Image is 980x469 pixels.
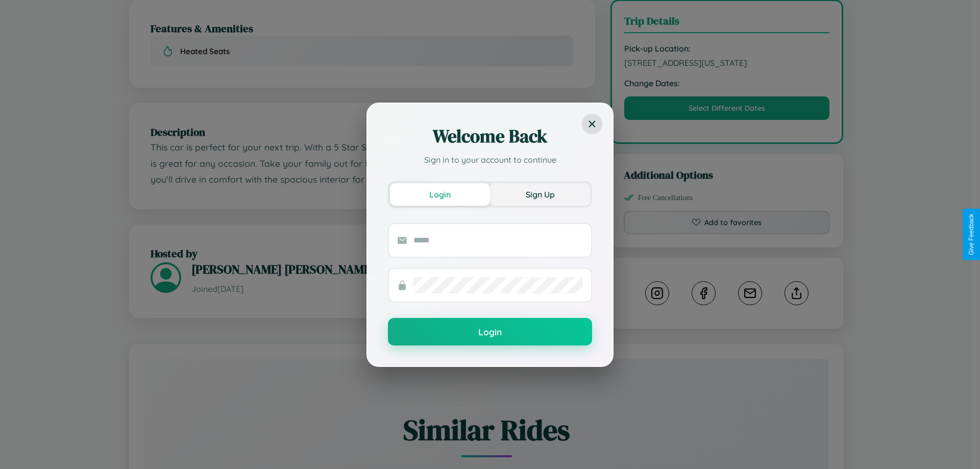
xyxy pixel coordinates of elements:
button: Login [390,183,490,206]
h2: Welcome Back [388,124,592,149]
button: Login [388,318,592,345]
p: Sign in to your account to continue [388,154,592,166]
div: Give Feedback [968,214,975,255]
button: Sign Up [490,183,590,206]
